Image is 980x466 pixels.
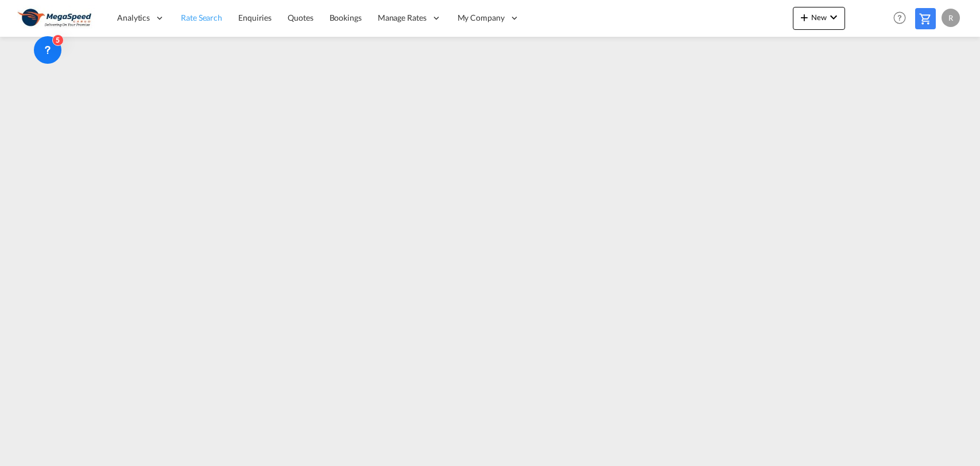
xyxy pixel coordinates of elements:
[288,13,313,22] span: Quotes
[238,13,272,22] span: Enquiries
[117,12,150,24] span: Analytics
[942,9,960,27] div: R
[797,13,840,22] span: New
[890,8,915,29] div: Help
[458,12,505,24] span: My Company
[797,10,811,24] md-icon: icon-plus 400-fg
[181,13,222,22] span: Rate Search
[330,13,362,22] span: Bookings
[793,7,845,30] button: icon-plus 400-fgNewicon-chevron-down
[17,5,95,31] img: ad002ba0aea611eda5429768204679d3.JPG
[827,10,840,24] md-icon: icon-chevron-down
[890,8,909,28] span: Help
[378,12,427,24] span: Manage Rates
